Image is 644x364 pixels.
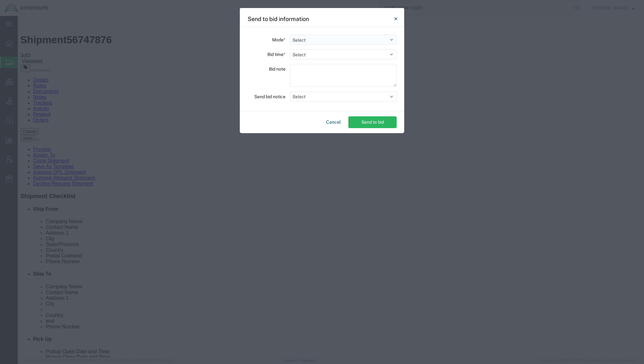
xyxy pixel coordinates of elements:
h4: Send to bid information [248,15,309,23]
label: Bid note [269,64,285,74]
button: Cancel [324,116,343,128]
label: Bid time [267,49,285,59]
button: Select [290,92,397,102]
label: Mode [272,35,285,45]
label: Send bid notice [254,92,285,102]
button: Close [389,12,402,25]
button: Send to bid [348,116,397,128]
